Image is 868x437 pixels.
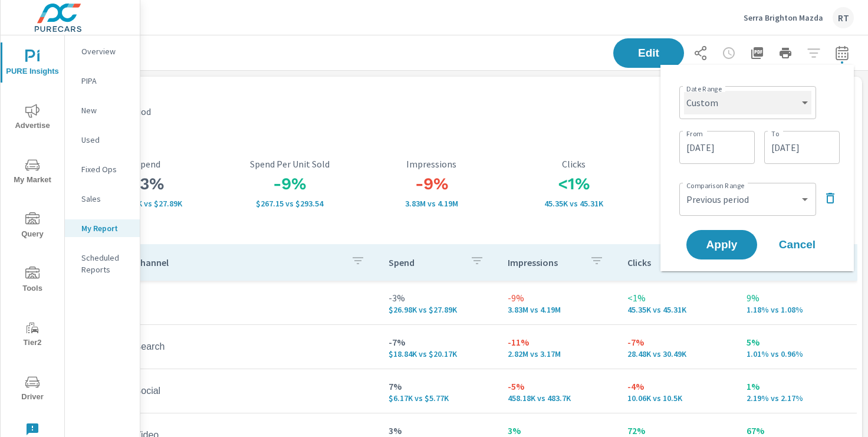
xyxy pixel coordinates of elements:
p: -9% [508,291,609,305]
p: 2.19% vs 2.17% [747,393,847,403]
td: Search [126,332,379,362]
div: Scheduled Reports [65,249,140,278]
button: Cancel [762,230,833,259]
p: Spend [77,159,219,169]
p: Sales [81,193,130,205]
span: Tier2 [4,321,61,350]
span: Edit [625,48,672,58]
h3: 9% [645,174,787,194]
div: New [65,101,140,119]
p: Fixed Ops [81,163,130,175]
p: $26,982 vs $27,886 [389,305,489,314]
p: $26,982 vs $27,886 [77,199,219,208]
div: PIPA [65,72,140,90]
h3: -9% [219,174,361,194]
span: My Market [4,158,61,187]
p: PIPA [81,75,130,87]
span: PURE Insights [4,50,61,78]
td: Social [126,376,379,406]
span: Query [4,212,61,241]
span: Driver [4,375,61,404]
p: -11% [508,335,609,349]
p: -4% [627,379,728,393]
div: Overview [65,42,140,60]
p: 45,347 vs 45,305 [627,305,728,314]
p: $18,838 vs $20,169 [389,349,489,359]
p: 1.01% vs 0.96% [747,349,847,359]
p: 2,816,732 vs 3,166,089 [508,349,609,359]
p: -5% [508,379,609,393]
p: 10,056 vs 10,498 [627,393,728,403]
p: 1.18% vs 1.08% [747,305,847,314]
p: Scheduled Reports [81,252,130,275]
p: Impressions [508,257,580,268]
p: 3,832,759 vs 4,189,410 [508,305,609,314]
p: -7% [627,335,728,349]
div: Used [65,131,140,149]
div: My Report [65,219,140,237]
p: -7% [389,335,489,349]
button: Select Date Range [830,41,854,65]
p: 458,181 vs 483,702 [508,393,609,403]
p: Clicks [627,257,700,268]
p: 28,475 vs 30,490 [627,349,728,359]
p: <1% [627,291,728,305]
p: Used [81,134,130,146]
p: 5% [747,335,847,349]
p: Spend [389,257,461,268]
div: Sales [65,190,140,208]
p: 45,347 vs 45,305 [502,199,645,208]
button: "Export Report to PDF" [745,41,769,65]
p: Spend Per Unit Sold [219,159,361,169]
p: 9% [747,291,847,305]
p: Serra Brighton Mazda [744,12,823,23]
span: Tools [4,267,61,295]
p: CTR [645,159,787,169]
p: 7% [389,379,489,393]
p: -3% [389,291,489,305]
p: Overview [81,45,130,57]
span: Advertise [4,104,61,133]
p: 1% [747,379,847,393]
button: Share Report [689,41,712,65]
button: Edit [613,38,684,68]
button: Apply [686,230,757,259]
div: RT [833,7,854,28]
p: My Report [81,222,130,234]
p: 1.18% vs 1.08% [645,199,787,208]
div: Fixed Ops [65,160,140,178]
p: 3,832,759 vs 4,189,410 [361,199,503,208]
h3: <1% [502,174,645,194]
h3: -9% [361,174,503,194]
span: Apply [698,239,745,250]
p: Impressions [361,159,503,169]
p: Clicks [502,159,645,169]
h3: -3% [77,174,219,194]
p: New [81,104,130,116]
p: Channel [135,257,341,268]
p: $267.15 vs $293.54 [219,199,361,208]
p: $6,174 vs $5,770 [389,393,489,403]
span: Cancel [774,239,821,250]
button: Print Report [774,41,797,65]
